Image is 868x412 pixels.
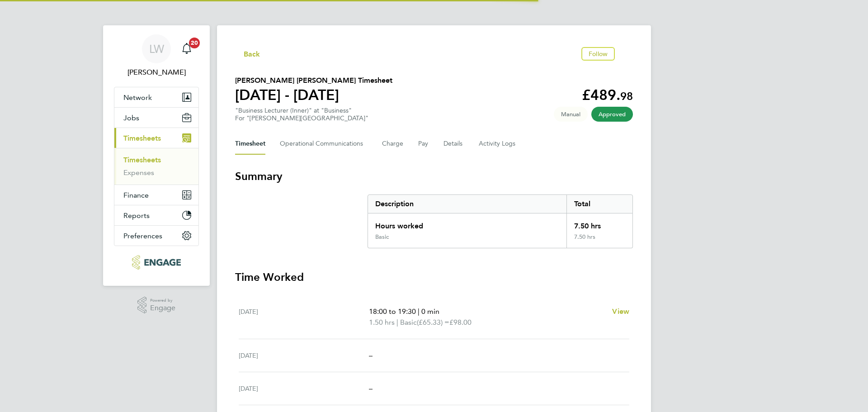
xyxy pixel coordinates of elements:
[554,107,588,122] span: This timesheet was manually created.
[612,307,629,316] span: View
[149,43,164,55] span: LW
[150,304,175,312] span: Engage
[582,86,633,104] app-decimal: £489.
[123,114,139,122] span: Jobs
[123,156,161,164] a: Timesheets
[479,133,517,155] button: Activity Logs
[280,133,368,155] button: Operational Communications
[591,107,633,122] span: This timesheet has been approved.
[235,86,392,104] h1: [DATE] - [DATE]
[368,195,566,213] div: Description
[123,232,162,240] span: Preferences
[114,205,198,225] button: Reports
[443,133,464,155] button: Details
[123,134,161,142] span: Timesheets
[235,75,392,86] h2: [PERSON_NAME] [PERSON_NAME] Timesheet
[369,384,373,393] span: –
[114,34,199,78] a: LW[PERSON_NAME]
[368,213,566,233] div: Hours worked
[235,270,633,284] h3: Time Worked
[235,48,260,59] button: Back
[244,49,260,60] span: Back
[612,306,629,317] a: View
[114,226,198,246] button: Preferences
[123,211,150,220] span: Reports
[239,383,369,394] div: [DATE]
[137,297,176,314] a: Powered byEngage
[103,25,210,286] nav: Main navigation
[369,318,395,327] span: 1.50 hrs
[382,133,404,155] button: Charge
[566,195,632,213] div: Total
[114,185,198,205] button: Finance
[396,318,398,327] span: |
[400,317,417,328] span: Basic
[239,306,369,328] div: [DATE]
[566,233,632,248] div: 7.50 hrs
[589,50,608,58] span: Follow
[239,350,369,361] div: [DATE]
[114,87,198,107] button: Network
[368,194,633,248] div: Summary
[114,67,199,78] span: Lana Williams
[618,52,633,56] button: Timesheets Menu
[132,255,180,270] img: xede-logo-retina.png
[114,148,198,185] div: Timesheets
[235,107,368,122] div: "Business Lecturer (Inner)" at "Business"
[150,297,175,304] span: Powered by
[114,128,198,148] button: Timesheets
[620,90,633,103] span: 98
[114,255,199,270] a: Go to home page
[581,47,615,61] button: Follow
[417,318,449,327] span: (£65.33) =
[566,213,632,233] div: 7.50 hrs
[421,307,439,316] span: 0 min
[123,168,154,177] a: Expenses
[449,318,472,327] span: £98.00
[189,38,200,48] span: 20
[235,169,633,184] h3: Summary
[375,233,389,241] div: Basic
[369,351,373,360] span: –
[235,114,368,122] div: For "[PERSON_NAME][GEOGRAPHIC_DATA]"
[235,133,265,155] button: Timesheet
[178,34,196,63] a: 20
[418,307,420,316] span: |
[123,191,149,199] span: Finance
[123,93,152,102] span: Network
[369,307,416,316] span: 18:00 to 19:30
[114,108,198,128] button: Jobs
[418,133,429,155] button: Pay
